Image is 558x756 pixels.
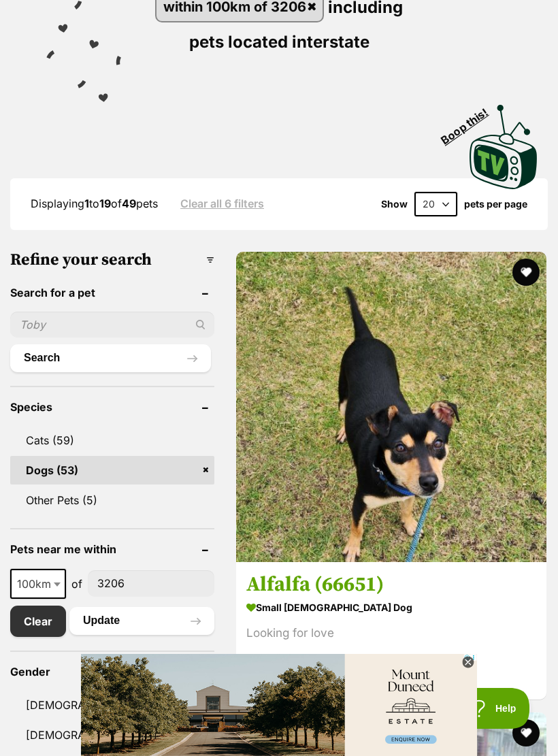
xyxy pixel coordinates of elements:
[69,607,214,634] button: Update
[10,486,214,514] a: Other Pets (5)
[180,197,264,210] a: Clear all 6 filters
[10,543,214,555] header: Pets near me within
[459,688,531,729] iframe: Help Scout Beacon - Open
[88,570,214,596] input: postcode
[10,250,214,269] h3: Refine your search
[439,97,502,146] span: Boop this!
[246,572,536,597] h3: Alfalfa (66651)
[246,653,536,671] strong: Moolap, [GEOGRAPHIC_DATA]
[31,688,527,749] iframe: Advertisement
[31,197,158,210] span: Displaying to of pets
[10,401,214,413] header: Species
[12,574,65,593] span: 100km
[236,252,546,562] img: Alfalfa (66651) - Australian Kelpie x Whippet Dog
[470,93,538,192] a: Boop this!
[246,597,536,617] strong: small [DEMOGRAPHIC_DATA] Dog
[381,199,408,210] span: Show
[10,456,214,484] a: Dogs (53)
[464,199,527,210] label: pets per page
[470,105,538,189] img: PetRescue TV logo
[122,197,136,210] strong: 49
[99,197,111,210] strong: 19
[236,561,546,700] a: Alfalfa (66651) small [DEMOGRAPHIC_DATA] Dog Looking for love Moolap, [GEOGRAPHIC_DATA] Interstat...
[10,344,211,372] button: Search
[10,691,214,719] a: [DEMOGRAPHIC_DATA] (24)
[10,606,66,637] a: Clear
[71,576,82,592] span: of
[10,721,214,749] a: [DEMOGRAPHIC_DATA] (25)
[10,665,214,678] header: Gender
[246,624,536,642] div: Looking for love
[10,569,66,599] span: 100km
[10,286,214,299] header: Search for a pet
[84,197,89,210] strong: 1
[10,426,214,455] a: Cats (59)
[10,312,214,338] input: Toby
[512,259,540,286] button: favourite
